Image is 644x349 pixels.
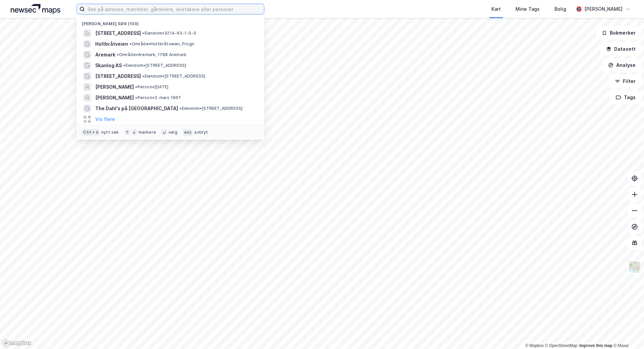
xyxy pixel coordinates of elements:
[135,84,137,89] span: •
[596,26,641,40] button: Bokmerker
[11,4,60,14] img: logo.a4113a55bc3d86da70a041830d287a7e.svg
[516,5,540,13] div: Mine Tags
[76,16,264,28] div: [PERSON_NAME] søk (100)
[135,95,181,100] span: Person • 3. mars 1967
[129,41,131,46] span: •
[117,52,186,57] span: Område • Aremark, 1798 Aremark
[183,129,193,136] div: esc
[95,51,115,59] span: Aremark
[142,74,144,79] span: •
[525,343,544,348] a: Mapbox
[2,339,32,347] a: Mapbox homepage
[95,29,141,37] span: [STREET_ADDRESS]
[95,115,115,123] button: Vis flere
[610,91,641,104] button: Tags
[139,130,156,135] div: markere
[82,129,100,136] div: Ctrl + k
[129,41,194,47] span: Område • Holtbråtveien, Frogn
[610,317,644,349] iframe: Chat Widget
[135,84,168,90] span: Person • [DATE]
[602,58,641,72] button: Analyse
[584,5,623,13] div: [PERSON_NAME]
[628,261,641,273] img: Z
[545,343,578,348] a: OpenStreetMap
[600,42,641,56] button: Datasett
[579,343,612,348] a: Improve this map
[101,130,119,135] div: nytt søk
[168,130,177,135] div: velg
[95,83,134,91] span: [PERSON_NAME]
[123,63,125,68] span: •
[85,4,264,14] input: Søk på adresse, matrikkel, gårdeiere, leietakere eller personer
[135,95,137,100] span: •
[179,106,243,111] span: Eiendom • [STREET_ADDRESS]
[554,5,566,13] div: Bolig
[123,63,186,68] span: Eiendom • [STREET_ADDRESS]
[95,104,178,113] span: The Dahl's på [GEOGRAPHIC_DATA]
[179,106,181,111] span: •
[95,94,134,102] span: [PERSON_NAME]
[95,61,122,70] span: Skanlog AS
[95,72,141,80] span: [STREET_ADDRESS]
[95,40,128,48] span: Holtbråtveien
[491,5,501,13] div: Kart
[194,130,208,135] div: avbryt
[609,75,641,88] button: Filter
[142,31,144,36] span: •
[117,52,119,57] span: •
[142,31,196,36] span: Eiendom • 3214-63-1-0-0
[142,74,205,79] span: Eiendom • [STREET_ADDRESS]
